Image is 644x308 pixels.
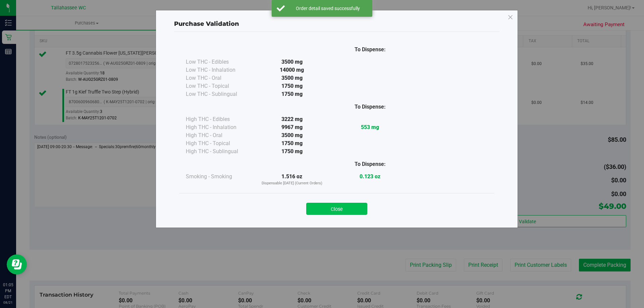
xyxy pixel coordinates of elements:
div: Low THC - Oral [186,74,253,82]
div: 3500 mg [253,58,331,66]
div: 1750 mg [253,139,331,147]
p: Dispensable [DATE] (Current Orders) [253,181,331,186]
div: Smoking - Smoking [186,173,253,181]
div: High THC - Sublingual [186,147,253,156]
div: 1750 mg [253,82,331,90]
div: 9967 mg [253,123,331,131]
div: To Dispense: [331,160,409,168]
div: 1750 mg [253,147,331,156]
div: High THC - Topical [186,139,253,147]
strong: 553 mg [361,124,379,130]
div: 3222 mg [253,115,331,123]
div: 3500 mg [253,74,331,82]
div: To Dispense: [331,46,409,54]
strong: 0.123 oz [360,173,380,180]
div: Low THC - Inhalation [186,66,253,74]
div: 3500 mg [253,131,331,139]
div: Low THC - Topical [186,82,253,90]
div: Low THC - Sublingual [186,90,253,98]
div: Low THC - Edibles [186,58,253,66]
div: High THC - Oral [186,131,253,139]
div: 1.516 oz [253,173,331,186]
div: High THC - Edibles [186,115,253,123]
div: 1750 mg [253,90,331,98]
span: Purchase Validation [174,20,239,27]
button: Close [306,203,367,215]
div: To Dispense: [331,103,409,111]
div: 14000 mg [253,66,331,74]
div: Order detail saved successfully [288,5,367,12]
iframe: Resource center [7,254,27,274]
div: High THC - Inhalation [186,123,253,131]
